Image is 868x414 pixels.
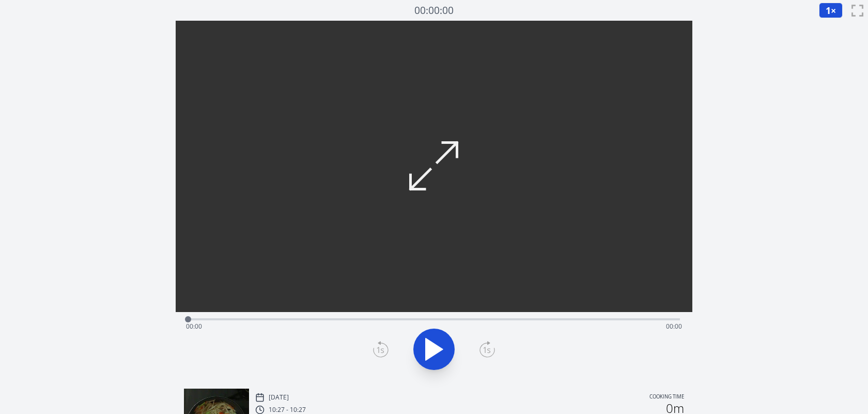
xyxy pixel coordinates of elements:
[269,393,289,402] p: [DATE]
[819,3,843,18] button: 1×
[414,3,454,18] a: 00:00:00
[649,393,684,402] p: Cooking time
[826,4,831,17] span: 1
[666,322,682,331] span: 00:00
[269,406,306,414] p: 10:27 - 10:27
